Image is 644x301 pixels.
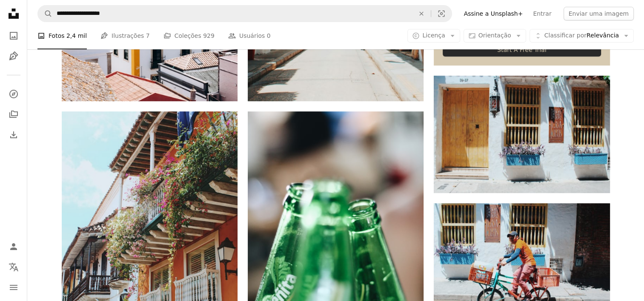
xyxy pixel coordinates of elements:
a: plantas enforcadas na basconia [62,224,238,232]
button: Limpar [412,6,431,22]
a: Ilustrações [5,48,22,65]
a: Ilustrações 7 [100,22,150,49]
span: 929 [203,31,215,40]
span: Orientação [478,32,511,39]
a: Início — Unsplash [5,5,22,24]
a: Coleções 929 [163,22,215,49]
button: Pesquisa visual [431,6,452,22]
a: Coleções [5,106,22,123]
a: Entrar / Cadastrar-se [5,238,22,255]
img: um par de plantadores que estão fora de um prédio [434,76,610,193]
button: Idioma [5,258,22,275]
span: 0 [267,31,271,40]
a: Assine a Unsplash+ [459,7,528,20]
span: 7 [146,31,150,40]
a: Usuários 0 [228,22,271,49]
a: Histórico de downloads [5,126,22,143]
button: Licença [407,29,460,43]
button: Enviar uma imagem [564,7,634,20]
span: Classificar por [544,32,587,39]
button: Pesquise na Unsplash [38,6,52,22]
button: Orientação [464,29,526,43]
a: um homem andando de bicicleta com uma cesta nas costas [434,258,610,265]
a: Entrar [528,7,556,20]
span: Licença [422,32,445,39]
a: um par de plantadores que estão fora de um prédio [434,130,610,138]
div: Start A Free Trial [443,43,601,57]
button: Menu [5,279,22,296]
button: Classificar porRelevância [530,29,634,43]
span: Relevância [544,31,619,40]
a: Fotos [5,27,22,44]
form: Pesquise conteúdo visual em todo o site [37,5,452,22]
a: Explorar [5,85,22,102]
a: três garrafas de vidro verde [248,239,424,247]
